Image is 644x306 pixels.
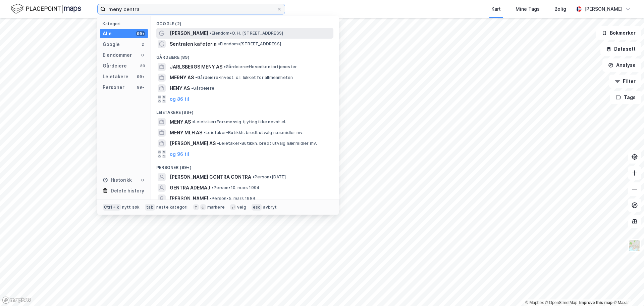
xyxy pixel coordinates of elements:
[217,141,317,146] span: Leietaker • Butikkh. bredt utvalg nær.midler mv.
[218,41,281,47] span: Eiendom • [STREET_ADDRESS]
[136,85,145,90] div: 99+
[195,75,293,80] span: Gårdeiere • Invest. o.l. lukket for allmennheten
[170,150,189,158] button: og 96 til
[212,185,214,190] span: •
[253,174,286,180] span: Person • [DATE]
[218,41,220,46] span: •
[610,91,641,104] button: Tags
[136,74,145,79] div: 99+
[212,185,260,190] span: Person • 10. mars 1994
[170,173,251,181] span: [PERSON_NAME] CONTRA CONTRA
[151,104,339,117] div: Leietakere (99+)
[210,196,256,201] span: Person • 5. mars 1984
[237,205,246,210] div: velg
[516,5,540,13] div: Mine Tags
[156,205,188,210] div: neste kategori
[554,5,566,13] div: Bolig
[263,205,277,210] div: avbryt
[170,194,208,203] span: [PERSON_NAME]
[192,119,286,125] span: Leietaker • Forr.messig tj.yting ikke nevnt el.
[151,16,339,28] div: Google (2)
[170,29,208,37] span: [PERSON_NAME]
[103,204,121,211] div: Ctrl + k
[170,139,216,147] span: [PERSON_NAME] AS
[136,31,145,36] div: 99+
[252,204,262,211] div: esc
[596,26,641,40] button: Bokmerker
[2,296,32,304] a: Mapbox homepage
[584,5,623,13] div: [PERSON_NAME]
[140,42,145,47] div: 2
[207,205,225,210] div: markere
[111,187,144,195] div: Delete history
[217,141,219,146] span: •
[140,52,145,58] div: 0
[151,49,339,61] div: Gårdeiere (89)
[210,31,212,36] span: •
[122,205,140,210] div: nytt søk
[609,75,641,88] button: Filter
[103,62,127,70] div: Gårdeiere
[103,73,128,81] div: Leietakere
[204,130,304,135] span: Leietaker • Butikkh. bredt utvalg nær.midler mv.
[170,40,217,48] span: Sentralen kafeteria
[103,83,124,91] div: Personer
[579,300,612,305] a: Improve this map
[602,58,641,72] button: Analyse
[103,176,132,184] div: Historikk
[210,196,212,201] span: •
[545,300,578,305] a: OpenStreetMap
[600,42,641,56] button: Datasett
[191,86,193,91] span: •
[170,63,222,71] span: JARLSBERGS MENY AS
[224,64,297,70] span: Gårdeiere • Hovedkontortjenester
[192,119,194,124] span: •
[525,300,544,305] a: Mapbox
[11,3,81,15] img: logo.f888ab2527a4732fd821a326f86c7f29.svg
[103,30,112,38] div: Alle
[195,75,197,80] span: •
[224,64,226,69] span: •
[253,174,255,179] span: •
[170,129,202,137] span: MENY MLH AS
[210,31,283,36] span: Eiendom • O. H. [STREET_ADDRESS]
[170,74,194,82] span: MERNY AS
[628,239,641,252] img: Z
[170,95,189,103] button: og 86 til
[204,130,206,135] span: •
[140,177,145,183] div: 0
[103,21,148,26] div: Kategori
[170,84,190,92] span: HENY AS
[151,160,339,172] div: Personer (99+)
[106,4,277,14] input: Søk på adresse, matrikkel, gårdeiere, leietakere eller personer
[610,274,644,306] iframe: Chat Widget
[145,204,155,211] div: tab
[140,63,145,69] div: 89
[103,51,132,59] div: Eiendommer
[191,86,214,91] span: Gårdeiere
[491,5,501,13] div: Kart
[170,118,191,126] span: MENY AS
[170,184,210,192] span: GENTRA ADEMAJ
[103,40,120,48] div: Google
